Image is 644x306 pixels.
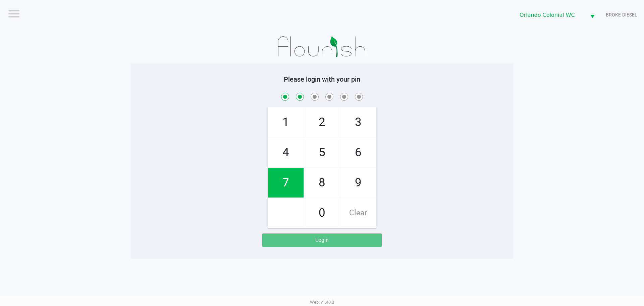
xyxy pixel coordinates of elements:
span: 8 [304,168,340,198]
span: Clear [340,198,376,228]
span: 6 [340,138,376,167]
span: Orlando Colonial WC [520,11,582,19]
span: 9 [340,168,376,198]
span: 0 [304,198,340,228]
span: BROKE-DIESEL [606,11,637,18]
span: Web: v1.40.0 [310,300,334,305]
span: 4 [268,138,304,167]
span: 3 [340,107,376,137]
span: 2 [304,107,340,137]
span: 7 [268,168,304,198]
span: 5 [304,138,340,167]
span: 1 [268,107,304,137]
button: Select [586,7,599,23]
h5: Please login with your pin [136,75,508,83]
